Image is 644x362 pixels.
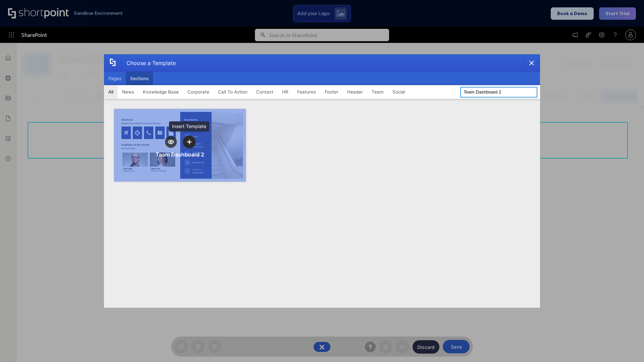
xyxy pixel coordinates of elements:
[139,85,183,99] button: Knowledge Base
[118,85,139,99] button: News
[183,85,214,99] button: Corporate
[278,85,293,99] button: HR
[252,85,278,99] button: Contact
[293,85,320,99] button: Features
[523,284,644,362] iframe: Chat Widget
[460,87,537,98] input: Search
[104,85,118,99] button: All
[320,85,343,99] button: Footer
[104,54,540,308] div: template selector
[214,85,252,99] button: Call To Action
[156,151,204,158] div: Team Dashboard 2
[343,85,367,99] button: Header
[367,85,388,99] button: Team
[388,85,410,99] button: Social
[126,72,153,85] button: Sections
[104,72,126,85] button: Pages
[121,55,176,71] div: Choose a Template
